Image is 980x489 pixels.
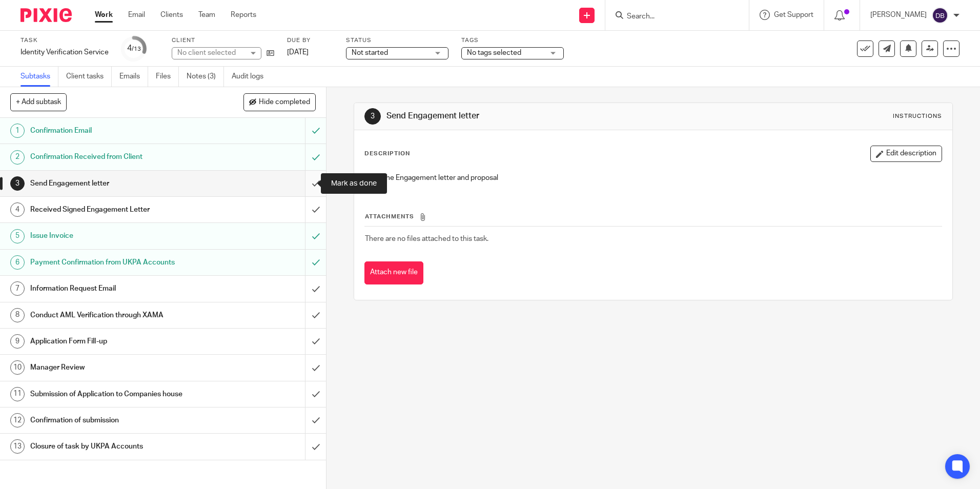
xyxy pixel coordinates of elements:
div: 3 [10,176,25,191]
div: Instructions [893,112,942,120]
label: Tags [461,36,564,45]
div: 4 [10,202,25,217]
a: Audit logs [232,67,271,87]
div: 3 [364,108,381,125]
input: Search [626,12,718,22]
div: 7 [10,281,25,296]
button: Attach new file [364,261,423,284]
h1: Submission of Application to Companies house [30,386,207,402]
span: Get Support [774,11,813,18]
h1: Payment Confirmation from UKPA Accounts [30,255,207,270]
span: No tags selected [467,49,521,56]
a: Team [198,10,215,20]
h1: Received Signed Engagement Letter [30,202,207,217]
label: Task [21,36,109,45]
div: 10 [10,360,25,375]
h1: Closure of task by UKPA Accounts [30,439,207,454]
h1: Confirmation of submission [30,413,207,428]
p: [PERSON_NAME] [870,10,927,20]
div: 2 [10,150,25,165]
button: Hide completed [243,93,316,111]
label: Due by [287,36,333,45]
h1: Information Request Email [30,281,207,296]
span: Not started [352,49,388,56]
h1: Application Form Fill-up [30,334,207,349]
img: Pixie [21,8,72,22]
h1: Manager Review [30,360,207,375]
div: 1 [10,124,25,138]
button: + Add subtask [10,93,67,111]
span: Hide completed [259,98,310,107]
div: 12 [10,413,25,427]
a: Emails [119,67,148,87]
a: Client tasks [66,67,112,87]
a: Subtasks [21,67,58,87]
div: No client selected [177,48,244,58]
div: 6 [10,255,25,270]
h1: Confirmation Email [30,123,207,138]
a: Files [156,67,179,87]
span: [DATE] [287,49,309,56]
div: 8 [10,308,25,322]
h1: Conduct AML Verification through XAMA [30,308,207,323]
a: Notes (3) [187,67,224,87]
h1: Send Engagement letter [30,176,207,191]
div: 11 [10,387,25,401]
img: svg%3E [932,7,948,24]
p: Send the Engagement letter and proposal [365,173,941,183]
div: 5 [10,229,25,243]
span: There are no files attached to this task. [365,235,488,242]
div: Identity Verification Service [21,47,109,57]
h1: Issue Invoice [30,228,207,243]
label: Status [346,36,448,45]
h1: Confirmation Received from Client [30,149,207,165]
div: 4 [127,43,141,54]
h1: Send Engagement letter [386,111,675,121]
span: Attachments [365,214,414,219]
button: Edit description [870,146,942,162]
p: Description [364,150,410,158]
a: Reports [231,10,256,20]
div: 9 [10,334,25,349]
a: Clients [160,10,183,20]
a: Work [95,10,113,20]
a: Email [128,10,145,20]
div: 13 [10,439,25,454]
label: Client [172,36,274,45]
small: /13 [132,46,141,52]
